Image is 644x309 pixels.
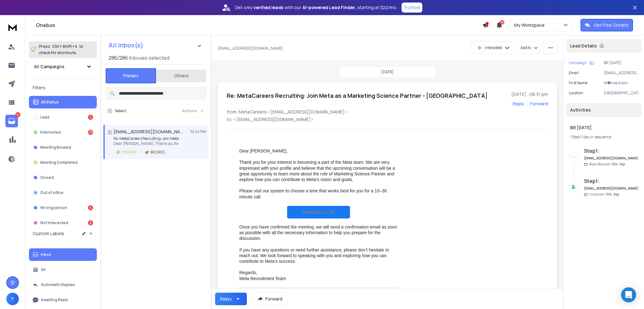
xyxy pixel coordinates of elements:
[569,80,587,86] p: First Name
[122,150,136,154] p: Interested
[569,70,579,75] p: Email
[29,263,97,276] button: All
[36,21,482,29] h1: Onebox
[40,190,64,195] p: Out of office
[114,141,179,146] p: Dear [PERSON_NAME], Thank you for
[41,267,46,272] p: All
[29,126,97,139] button: Interested73
[604,60,639,65] p: BR [DATE]
[570,135,638,140] div: |
[114,129,183,135] h1: [EMAIL_ADDRESS][DOMAIN_NAME]
[29,186,97,199] button: Out of office
[39,43,83,56] p: Press to check for shortcuts.
[570,124,638,131] h1: BR [DATE]
[88,220,93,225] div: 6
[40,145,71,150] p: Meeting Booked
[33,230,64,237] h3: Custom Labels
[40,130,61,135] p: Interested
[227,109,548,115] p: from: MetaCareers <[EMAIL_ADDRESS][DOMAIN_NAME]>
[40,220,68,225] p: Not Interested
[584,186,639,191] h6: [EMAIL_ADDRESS][DOMAIN_NAME]
[108,54,128,62] span: 286 / 286
[566,103,641,117] div: Activities
[220,296,232,302] div: Reply
[582,134,611,140] span: 1 day in sequence
[88,205,93,210] div: 6
[215,293,247,305] button: Reply
[41,282,75,287] p: Automatic Replies
[29,171,97,184] button: Closed
[88,115,93,120] div: 2
[500,20,504,25] span: 50
[253,4,283,11] strong: verified leads
[29,83,97,92] h3: Filters
[218,46,283,51] p: [EMAIL_ADDRESS][DOMAIN_NAME]
[513,101,525,107] button: Reply
[239,188,398,199] div: Please visit our system to choose a time that works best for you for a 15–30 minute call.
[589,192,619,197] p: Contacted
[108,42,143,48] h1: All Inbox(s)
[584,156,639,161] h6: [EMAIL_ADDRESS][DOMAIN_NAME]
[150,150,165,155] p: BR [DATE]
[570,134,580,140] span: 1 Step
[252,293,288,305] button: Forward
[114,136,179,141] p: Re: MetaCareers Recruiting: Join Meta
[51,43,78,50] span: Ctrl + Shift + k
[6,293,19,305] button: Y
[511,91,548,97] p: [DATE] : 08:31 pm
[611,162,625,166] span: 13th, Sep
[621,287,636,302] div: Open Intercom Messenger
[115,108,126,113] label: Select
[29,156,97,169] button: Meeting Completed
[29,248,97,261] button: Inbox
[156,69,206,83] button: Others
[6,21,19,33] img: logo
[604,91,639,96] p: [GEOGRAPHIC_DATA]
[235,4,397,11] p: Get only with our starting at $22/mo
[29,141,97,154] button: Meeting Booked
[29,96,97,108] button: All Status
[569,60,587,65] p: Campaign
[29,217,97,229] button: Not Interested6
[580,19,633,31] button: Get Free Credits
[34,63,64,70] h1: All Campaigns
[227,116,548,123] p: to: <[EMAIL_ADDRESS][DOMAIN_NAME]>
[29,60,97,73] button: All Campaigns
[239,224,398,241] div: Once you have confirmed the meeting, we will send a confirmation email as soon as possible with a...
[485,45,502,50] p: Interested
[103,39,207,52] button: All Inbox(s)
[594,22,629,28] p: Get Free Credits
[227,91,488,100] h1: Re: MetaCareers Recruiting: Join Meta as a Marketing Science Partner - [GEOGRAPHIC_DATA]
[41,100,59,105] p: All Status
[41,252,51,257] p: Inbox
[239,247,398,264] div: If you have any questions or need further assistance, please don’t hesitate to reach out. We look...
[88,130,93,135] div: 73
[29,294,97,306] button: Awaiting Reply
[403,4,420,11] p: Try Now
[40,115,49,120] p: Lead
[589,162,625,167] p: Reply Received
[15,112,20,117] p: 87
[604,70,639,75] p: [EMAIL_ADDRESS][DOMAIN_NAME]
[584,147,639,155] h6: Step 1 :
[569,91,583,96] p: location
[5,115,18,127] a: 87
[106,68,156,83] button: Primary
[29,201,97,214] button: Wrong person6
[570,43,597,49] p: Lead Details
[239,148,398,154] div: Dear [PERSON_NAME],
[29,279,97,291] button: Automatic Replies
[40,175,54,180] p: Closed
[605,192,619,196] span: 13th, Sep
[604,80,639,86] p: M�rcia Assis
[287,206,350,218] a: Schedule a Call
[190,129,206,134] p: 10:24 PM
[239,159,398,182] div: Thank you for your interest in becoming a part of the Meta team. We are very impressed with your ...
[514,22,547,28] p: My Workspace
[520,45,531,50] p: Add to
[29,111,97,124] button: Lead2
[381,69,394,74] p: [DATE]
